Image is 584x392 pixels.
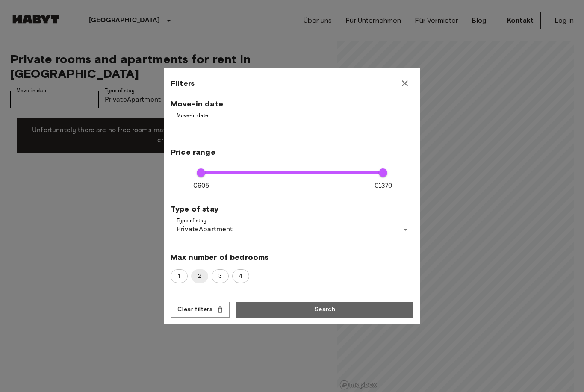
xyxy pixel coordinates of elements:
div: 4 [232,269,249,283]
span: Move-in date [171,99,413,109]
label: Type of stay [177,217,206,224]
span: Max number of bedrooms [171,252,413,262]
input: Choose date [171,116,413,133]
button: Search [236,302,413,318]
span: Price range [171,147,413,157]
span: 1 [173,272,185,280]
div: 2 [191,269,208,283]
span: Type of stay [171,204,413,214]
div: PrivateApartment [171,221,413,238]
span: 4 [234,272,247,280]
span: 2 [193,272,206,280]
span: €1370 [374,181,392,190]
span: 3 [214,272,227,280]
span: €605 [193,181,209,190]
div: 3 [212,269,229,283]
button: Clear filters [171,302,230,318]
label: Move-in date [177,112,208,119]
span: Filters [171,78,195,88]
div: 1 [171,269,188,283]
